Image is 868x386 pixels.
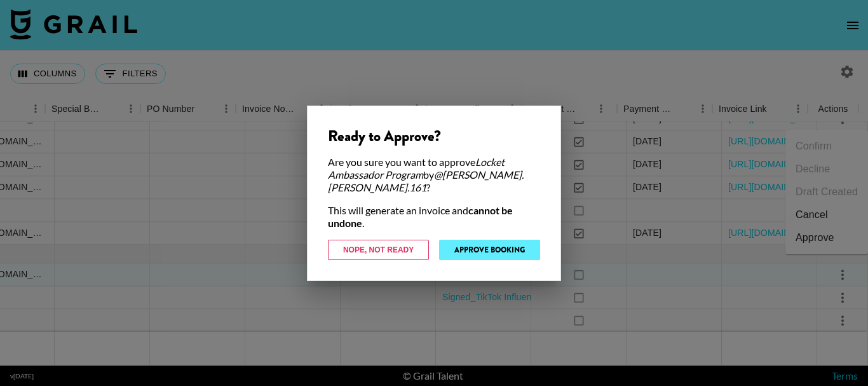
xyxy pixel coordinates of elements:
button: Approve Booking [439,240,540,260]
button: Nope, Not Ready [328,240,429,260]
div: Ready to Approve? [328,127,540,146]
em: Locket Ambassador Program [328,156,505,181]
div: This will generate an invoice and . [328,204,540,230]
strong: cannot be undone [328,204,513,229]
em: @ [PERSON_NAME].[PERSON_NAME].161 [328,169,524,193]
div: Are you sure you want to approve by ? [328,156,540,194]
